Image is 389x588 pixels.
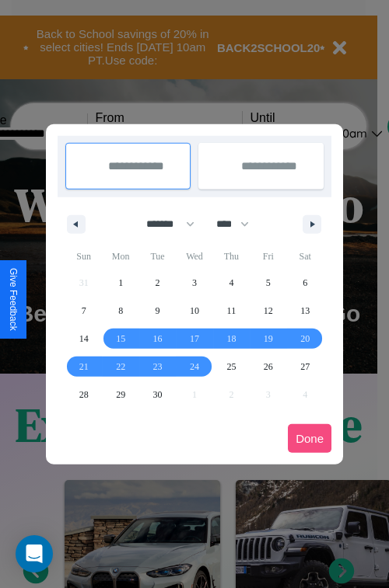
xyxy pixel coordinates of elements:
[303,269,307,297] span: 6
[287,353,324,381] button: 27
[118,297,123,325] span: 8
[176,269,212,297] button: 3
[16,535,53,572] div: Open Intercom Messenger
[213,297,250,325] button: 11
[65,381,102,409] button: 28
[250,244,286,269] span: Fri
[213,325,250,353] button: 18
[139,244,176,269] span: Tue
[250,325,286,353] button: 19
[287,297,324,325] button: 13
[190,297,199,325] span: 10
[229,269,233,297] span: 4
[102,353,138,381] button: 22
[300,353,310,381] span: 27
[156,269,160,297] span: 2
[176,325,212,353] button: 17
[190,353,199,381] span: 24
[153,381,163,409] span: 30
[8,268,19,331] div: Give Feedback
[102,269,138,297] button: 1
[156,297,160,325] span: 9
[102,297,138,325] button: 8
[176,244,212,269] span: Wed
[102,244,138,269] span: Mon
[79,353,89,381] span: 21
[139,325,176,353] button: 16
[250,353,286,381] button: 26
[116,381,125,409] span: 29
[79,381,89,409] span: 28
[287,244,324,269] span: Sat
[176,353,212,381] button: 24
[250,269,286,297] button: 5
[287,325,324,353] button: 20
[226,353,236,381] span: 25
[213,353,250,381] button: 25
[79,325,89,353] span: 14
[264,325,273,353] span: 19
[65,297,102,325] button: 7
[288,424,331,453] button: Done
[116,353,125,381] span: 22
[118,269,123,297] span: 1
[264,353,273,381] span: 26
[226,325,236,353] span: 18
[139,381,176,409] button: 30
[250,297,286,325] button: 12
[102,325,138,353] button: 15
[139,353,176,381] button: 23
[264,297,273,325] span: 12
[65,325,102,353] button: 14
[153,325,163,353] span: 16
[266,269,271,297] span: 5
[190,325,199,353] span: 17
[300,297,310,325] span: 13
[213,269,250,297] button: 4
[139,269,176,297] button: 2
[176,297,212,325] button: 10
[192,269,197,297] span: 3
[287,269,324,297] button: 6
[102,381,138,409] button: 29
[82,297,86,325] span: 7
[116,325,125,353] span: 15
[227,297,237,325] span: 11
[213,244,250,269] span: Thu
[139,297,176,325] button: 9
[65,244,102,269] span: Sun
[300,325,310,353] span: 20
[153,353,163,381] span: 23
[65,353,102,381] button: 21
